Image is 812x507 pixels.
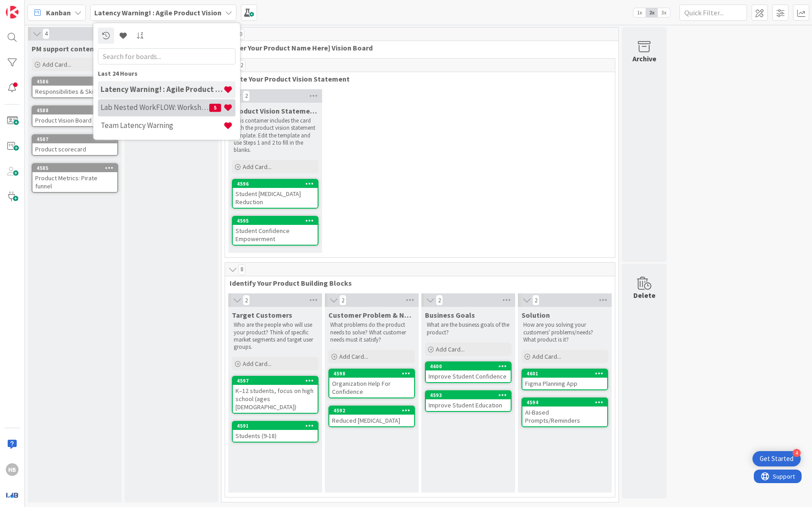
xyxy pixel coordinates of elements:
div: 4601 [526,370,607,377]
a: 4594AI-Based Prompts/Reminders [521,397,608,427]
div: Students (9-18) [233,430,318,442]
div: 4597 [233,377,318,385]
span: Target Customers [232,311,292,320]
h4: Lab Nested WorkFLOW: Workshop [101,103,209,112]
img: avatar [6,489,18,501]
span: Identify Your Product Building Blocks [230,279,604,288]
div: 4600 [426,362,511,370]
div: 4598 [329,370,414,378]
div: Student [MEDICAL_DATA] Reduction [233,188,318,208]
div: 4594 [522,398,607,407]
div: 4593Improve Student Education [426,391,511,411]
span: 1x [633,8,646,17]
div: 4601Figma Planning App [522,370,607,389]
span: 5 [209,104,221,112]
a: 4593Improve Student Education [425,390,512,412]
span: Write Your Product Vision Statement [230,74,604,83]
span: 8 [238,264,245,275]
input: Quick Filter... [679,5,747,21]
a: 4596Student [MEDICAL_DATA] Reduction [232,179,318,209]
span: 2 [436,295,443,306]
div: 4587 [37,136,117,142]
span: Kanban [46,7,71,18]
div: HB [6,463,18,476]
b: Latency Warning! : Agile Product Vision [94,8,221,17]
div: 4587 [32,135,117,143]
div: Get Started [760,454,794,463]
a: 4600Improve Student Confidence [425,361,512,383]
span: PM support content [32,44,97,53]
p: Who are the people who will use your product? Think of specific market segments and target user g... [234,321,317,351]
div: 4592 [329,407,414,415]
div: K–12 students, focus on high school (ages [DEMOGRAPHIC_DATA]) [233,385,318,413]
h4: Latency Warning! : Agile Product Vision [101,85,223,94]
div: 4586Responsibilities & Skill [32,78,117,97]
span: [Enter Your Product Name Here] Vision Board [226,43,607,52]
div: 4597 [237,378,318,384]
div: 4585Product Metrics: Pirate funnel [32,164,117,192]
div: Product Vision Board [32,114,117,126]
span: Add Card... [532,352,561,361]
input: Search for boards... [98,48,235,64]
div: 4595 [233,217,318,225]
div: 4601 [522,370,607,378]
span: 2 [238,60,245,71]
span: 2 [243,295,250,306]
div: Open Get Started checklist, remaining modules: 4 [752,451,801,466]
div: Figma Planning App [522,378,607,389]
div: 4596 [237,181,318,187]
span: Support [19,1,41,12]
div: 4593 [430,392,511,398]
span: 2 [243,91,250,101]
div: Delete [633,290,655,301]
div: 4596 [233,180,318,188]
div: 4591Students (9-18) [233,422,318,442]
div: 4594AI-Based Prompts/Reminders [522,398,607,426]
div: 4594 [526,399,607,406]
div: 4591 [237,423,318,429]
div: 4586 [37,78,117,85]
span: Add Card... [42,60,71,69]
div: 4592 [333,407,414,414]
p: What are the business goals of the product? [427,321,510,336]
div: 4585 [32,164,117,172]
div: 4598 [333,370,414,377]
p: How are you solving your customers' problems/needs? What product is it? [523,321,606,343]
a: 4591Students (9-18) [232,421,318,443]
a: 4598Organization Help For Confidence [328,369,415,398]
div: 4595 [237,218,318,224]
span: Customer Problem & Needs [328,311,415,320]
span: 3x [658,8,670,17]
img: Visit kanbanzone.com [6,6,18,18]
div: AI-Based Prompts/Reminders [522,407,607,426]
div: 4585 [37,165,117,171]
span: Solution [521,311,550,320]
div: 4595Student Confidence Empowerment [233,217,318,245]
span: Business Goals [425,311,475,320]
a: 4588Product Vision Board [32,105,118,127]
a: 4585Product Metrics: Pirate funnel [32,163,118,193]
div: Product scorecard [32,143,117,155]
span: Add Card... [243,163,272,171]
div: 4 [793,449,801,457]
div: 4587Product scorecard [32,135,117,155]
div: 4600Improve Student Confidence [426,362,511,382]
div: 4588Product Vision Board [32,106,117,126]
div: 4597K–12 students, focus on high school (ages [DEMOGRAPHIC_DATA]) [233,377,318,413]
a: 4597K–12 students, focus on high school (ages [DEMOGRAPHIC_DATA]) [232,376,318,414]
span: Product Vision Statement Template [232,106,318,115]
div: Last 24 Hours [98,69,235,78]
p: What problems do the product needs to solve? What customer needs must it satisfy? [330,321,413,343]
div: 4593 [426,391,511,399]
div: Improve Student Education [426,399,511,411]
div: Organization Help For Confidence [329,378,414,397]
a: 4595Student Confidence Empowerment [232,216,318,246]
div: 4588 [32,106,117,114]
a: 4592Reduced [MEDICAL_DATA] [328,406,415,427]
span: 4 [42,28,50,39]
div: 4596Student [MEDICAL_DATA] Reduction [233,180,318,208]
div: 4591 [233,422,318,430]
div: Reduced [MEDICAL_DATA] [329,415,414,426]
div: Improve Student Confidence [426,370,511,382]
span: Add Card... [436,345,465,353]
